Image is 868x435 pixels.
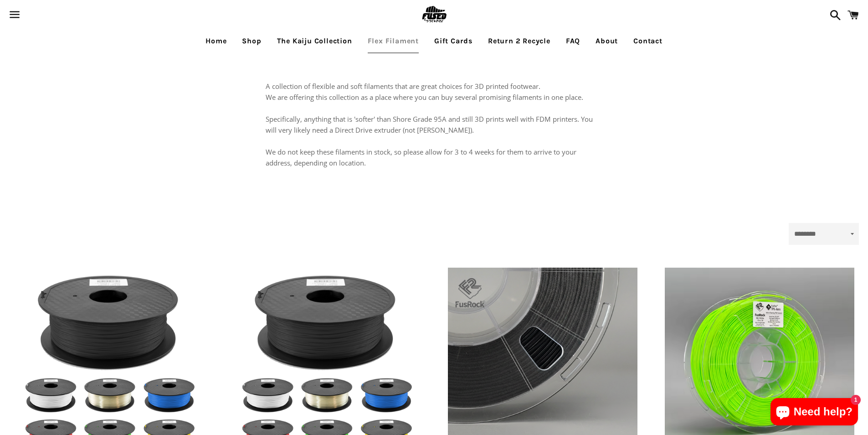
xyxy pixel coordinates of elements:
[589,30,625,52] a: About
[235,30,268,52] a: Shop
[427,30,479,52] a: Gift Cards
[559,30,587,52] a: FAQ
[768,398,861,428] inbox-online-store-chat: Shopify online store chat
[361,30,426,52] a: Flex Filament
[481,30,557,52] a: Return 2 Recycle
[270,30,359,52] a: The Kaiju Collection
[627,30,669,52] a: Contact
[199,30,233,52] a: Home
[266,81,603,168] p: A collection of flexible and soft filaments that are great choices for 3D printed footwear. We ar...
